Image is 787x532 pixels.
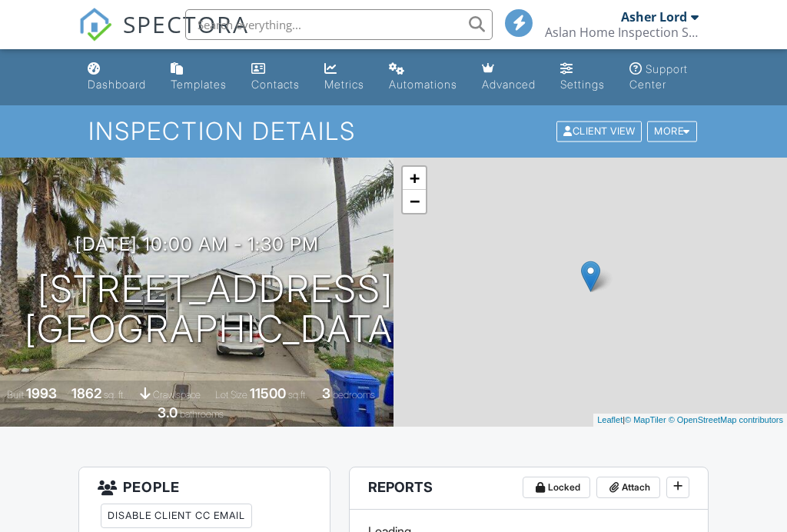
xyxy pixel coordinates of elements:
h1: [STREET_ADDRESS] [GEOGRAPHIC_DATA] [25,269,406,351]
a: Metrics [318,55,370,99]
div: 1862 [71,385,101,401]
a: SPECTORA [78,21,249,53]
span: SPECTORA [123,8,249,40]
div: Dashboard [88,78,146,91]
div: 3 [322,385,330,401]
input: Search everything... [185,9,493,40]
div: Settings [560,78,605,91]
div: | [593,414,787,427]
span: bathrooms [180,408,224,420]
a: Templates [164,55,233,99]
img: The Best Home Inspection Software - Spectora [78,8,112,42]
span: sq.ft. [288,389,307,401]
div: Metrics [324,78,364,91]
a: Contacts [245,55,306,99]
div: Support Center [629,62,688,91]
span: crawlspace [153,389,201,401]
div: 1993 [26,385,57,401]
h3: [DATE] 10:00 am - 1:30 pm [75,234,319,254]
div: More [647,121,697,142]
a: Zoom in [403,167,426,190]
div: 11500 [250,385,286,401]
div: Advanced [482,78,536,91]
a: Automations (Basic) [383,55,463,99]
a: Dashboard [81,55,152,99]
div: Disable Client CC Email [101,504,252,528]
div: Aslan Home Inspection Services [545,25,699,40]
div: Contacts [251,78,300,91]
a: Support Center [623,55,705,99]
a: © OpenStreetMap contributors [669,415,783,424]
div: 3.0 [158,404,178,421]
a: Zoom out [403,190,426,213]
div: Client View [556,121,642,142]
div: Automations [389,78,457,91]
a: © MapTiler [625,415,666,424]
h1: Inspection Details [88,118,699,145]
a: Leaflet [597,415,623,424]
span: Built [7,389,24,401]
span: bedrooms [333,389,375,401]
a: Client View [555,125,646,136]
span: Lot Size [215,389,247,401]
div: Templates [171,78,227,91]
a: Advanced [476,55,542,99]
span: sq. ft. [104,389,125,401]
div: Asher Lord [621,9,687,25]
a: Settings [554,55,611,99]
